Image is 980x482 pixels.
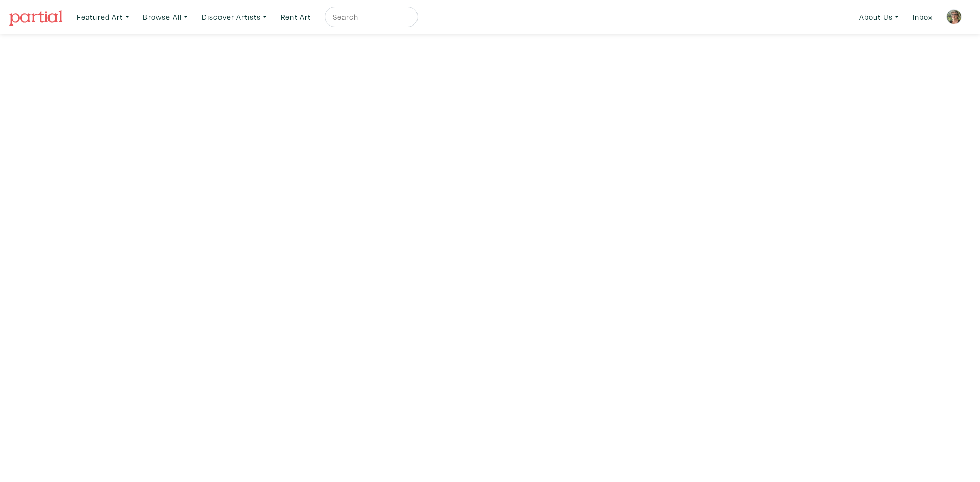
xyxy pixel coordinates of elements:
a: Rent Art [276,7,315,28]
a: Discover Artists [197,7,272,28]
a: Inbox [908,7,937,28]
a: Featured Art [72,7,134,28]
img: phpThumb.php [946,9,962,24]
input: Search [332,11,408,23]
a: About Us [854,7,903,28]
a: Browse All [138,7,192,28]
